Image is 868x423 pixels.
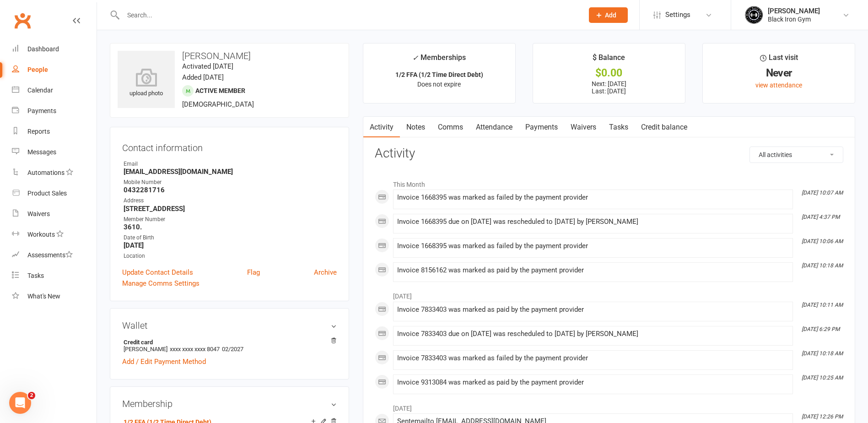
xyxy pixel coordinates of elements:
a: Automations [12,163,97,183]
a: Waivers [12,204,97,224]
a: People [12,60,97,80]
a: Clubworx [11,9,34,32]
i: [DATE] 10:25 AM [802,374,843,381]
span: Add [605,11,616,19]
div: $0.00 [541,68,677,78]
li: [DATE] [375,399,843,413]
span: 2 [28,392,35,399]
span: xxxx xxxx xxxx 8047 [170,346,220,352]
a: Credit balance [635,117,694,138]
i: [DATE] 10:07 AM [802,190,843,196]
div: Invoice 1668395 was marked as failed by the payment provider [397,242,789,250]
li: This Month [375,175,843,190]
a: Payments [12,101,97,121]
span: Does not expire [417,81,461,88]
div: Invoice 7833403 due on [DATE] was rescheduled to [DATE] by [PERSON_NAME] [397,330,789,338]
i: [DATE] 12:26 PM [802,413,843,420]
a: Notes [400,117,431,138]
div: Email [124,160,337,168]
i: [DATE] 10:06 AM [802,238,843,244]
div: Messages [27,148,56,156]
div: Invoice 7833403 was marked as paid by the payment provider [397,306,789,314]
div: Never [711,68,846,78]
div: Calendar [27,87,53,94]
i: [DATE] 6:29 PM [802,326,840,332]
span: [DEMOGRAPHIC_DATA] [182,100,254,108]
div: People [27,66,48,73]
a: Comms [431,117,469,138]
div: Waivers [27,210,50,217]
i: [DATE] 10:18 AM [802,262,843,269]
a: Manage Comms Settings [122,278,199,289]
a: Attendance [469,117,519,138]
h3: [PERSON_NAME] [118,51,341,61]
div: Address [124,196,337,205]
strong: [EMAIL_ADDRESS][DOMAIN_NAME] [124,168,337,176]
a: Archive [314,267,337,278]
div: Invoice 7833403 was marked as failed by the payment provider [397,354,789,362]
a: Calendar [12,80,97,101]
a: Workouts [12,224,97,245]
li: [PERSON_NAME] [122,337,337,354]
a: Flag [247,267,260,278]
a: Payments [519,117,564,138]
div: [PERSON_NAME] [768,7,820,15]
div: What's New [27,293,60,300]
span: Active member [195,87,245,94]
div: Workouts [27,231,55,238]
strong: 1/2 FFA (1/2 Time Direct Debt) [395,71,483,78]
div: Invoice 9313084 was marked as paid by the payment provider [397,379,789,386]
strong: [DATE] [124,241,337,249]
img: thumb_image1623296242.png [745,6,763,24]
i: [DATE] 4:37 PM [802,214,840,220]
time: Added [DATE] [182,73,224,81]
div: Date of Birth [124,233,337,242]
strong: 0432281716 [124,186,337,194]
i: [DATE] 10:11 AM [802,302,843,308]
li: [DATE] [375,287,843,301]
h3: Wallet [122,320,337,331]
div: Last visit [760,52,798,68]
strong: 3610. [124,223,337,231]
div: Tasks [27,272,44,279]
i: ✓ [412,54,418,62]
div: Memberships [412,52,466,69]
div: Location [124,252,337,260]
a: What's New [12,286,97,307]
time: Activated [DATE] [182,62,233,70]
a: Reports [12,121,97,142]
a: Assessments [12,245,97,266]
a: Dashboard [12,39,97,60]
h3: Activity [375,146,843,161]
div: Invoice 8156162 was marked as paid by the payment provider [397,266,789,274]
div: Member Number [124,215,337,224]
a: Waivers [564,117,603,138]
div: Mobile Number [124,178,337,187]
a: Tasks [603,117,635,138]
div: Dashboard [27,45,59,53]
div: Automations [27,169,65,176]
a: Product Sales [12,183,97,204]
div: Assessments [27,251,73,259]
div: $ Balance [593,52,625,68]
h3: Contact information [122,139,337,153]
i: [DATE] 10:18 AM [802,350,843,357]
a: view attendance [755,81,802,89]
h3: Membership [122,399,337,409]
a: Activity [363,117,400,138]
p: Next: [DATE] Last: [DATE] [541,80,677,95]
div: Black Iron Gym [768,15,820,23]
div: Invoice 1668395 was marked as failed by the payment provider [397,194,789,201]
a: Tasks [12,266,97,286]
a: Messages [12,142,97,163]
div: Product Sales [27,190,67,197]
div: upload photo [118,68,175,98]
span: 02/2027 [222,346,243,352]
button: Add [589,7,628,23]
iframe: Intercom live chat [9,392,31,414]
div: Reports [27,128,50,135]
input: Search... [120,9,577,22]
strong: Credit card [124,339,332,346]
a: Update Contact Details [122,267,193,278]
div: Payments [27,107,56,114]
